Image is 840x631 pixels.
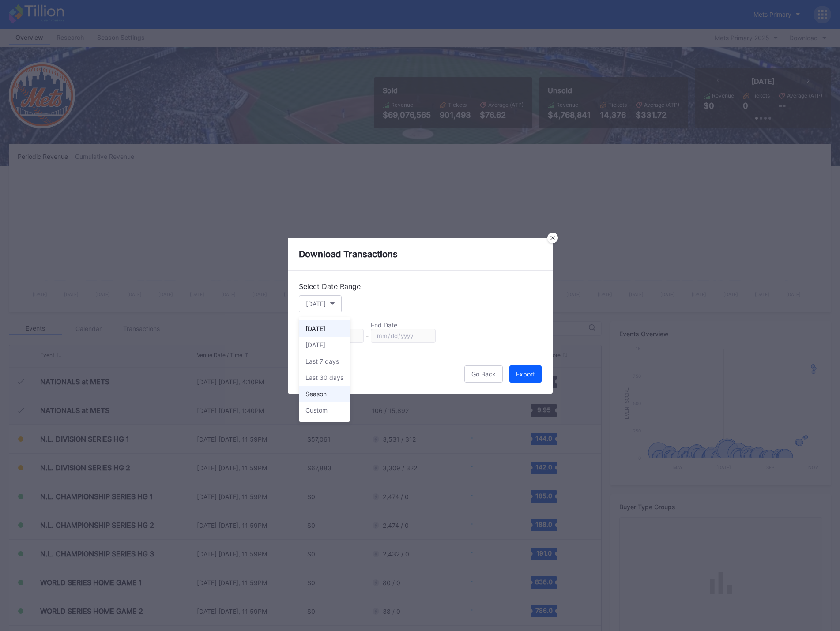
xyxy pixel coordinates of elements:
[305,374,343,381] div: Last 30 days
[305,341,325,349] div: [DATE]
[305,357,339,365] div: Last 7 days
[305,406,328,414] div: Custom
[305,390,327,398] div: Season
[305,325,325,332] div: [DATE]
